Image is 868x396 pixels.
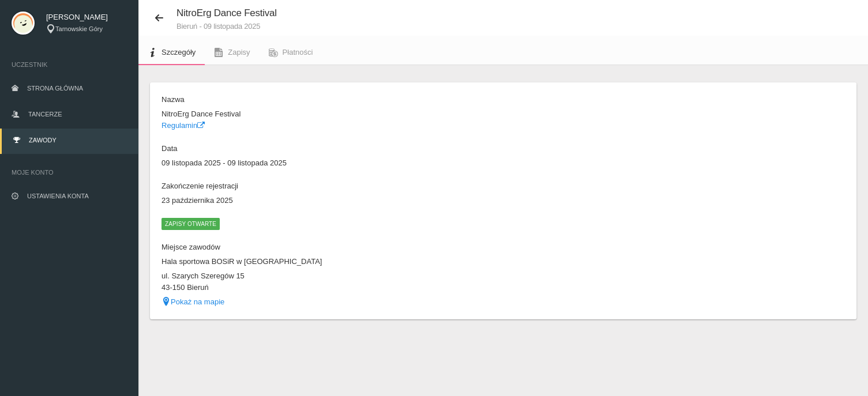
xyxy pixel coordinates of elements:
[27,85,83,92] span: Strona główna
[161,270,498,282] dd: ul. Szarych Szeregów 15
[138,40,205,65] a: Szczegóły
[161,297,224,306] a: Pokaż na mapie
[27,193,89,199] span: Ustawienia konta
[46,12,127,23] span: [PERSON_NAME]
[161,256,498,267] dd: Hala sportowa BOSiR w [GEOGRAPHIC_DATA]
[260,40,322,65] a: Płatności
[29,137,57,144] span: Zawody
[161,157,498,169] dd: 09 listopada 2025 - 09 listopada 2025
[283,48,313,56] span: Płatności
[228,48,250,56] span: Zapisy
[161,219,220,228] a: Zapisy otwarte
[161,180,498,192] dt: Zakończenie rejestracji
[161,108,498,120] dd: NitroErg Dance Festival
[161,242,498,253] dt: Miejsce zawodów
[176,7,277,18] span: NitroErg Dance Festival
[12,167,127,178] span: Moje konto
[161,143,498,154] dt: Data
[161,48,196,56] span: Szczegóły
[161,195,498,206] dd: 23 października 2025
[12,12,35,35] img: svg
[161,121,205,130] a: Regulamin
[161,94,498,105] dt: Nazwa
[176,22,277,30] small: Bieruń - 09 listopada 2025
[205,40,259,65] a: Zapisy
[161,218,220,229] span: Zapisy otwarte
[12,59,127,70] span: Uczestnik
[28,111,62,118] span: Tancerze
[161,282,498,293] dd: 43-150 Bieruń
[46,24,127,34] div: Tarnowskie Góry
